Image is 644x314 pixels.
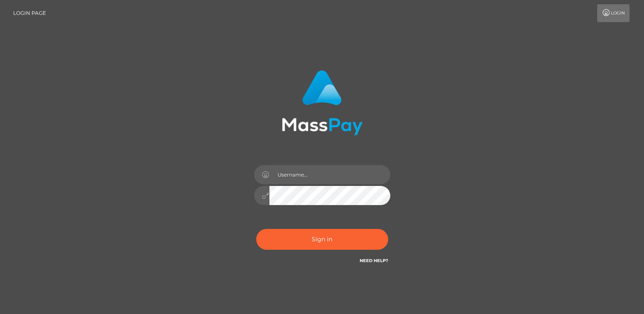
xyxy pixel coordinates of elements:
[13,4,46,22] a: Login Page
[360,258,388,263] a: Need Help?
[282,70,363,135] img: MassPay Login
[256,229,388,250] button: Sign in
[269,165,390,184] input: Username...
[597,4,630,22] a: Login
